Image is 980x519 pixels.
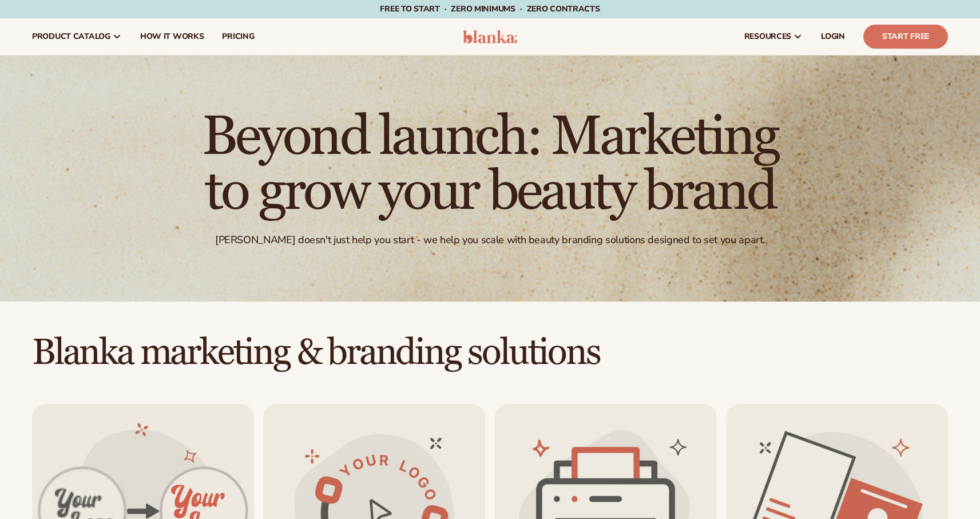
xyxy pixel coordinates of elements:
a: How It Works [131,18,213,55]
a: Start Free [863,25,948,49]
span: Free to start · ZERO minimums · ZERO contracts [380,3,600,14]
a: pricing [213,18,263,55]
img: logo [463,30,517,43]
a: resources [735,18,812,55]
h1: Beyond launch: Marketing to grow your beauty brand [176,110,805,220]
div: [PERSON_NAME] doesn't just help you start - we help you scale with beauty branding solutions desi... [215,233,765,247]
span: resources [744,32,791,41]
a: LOGIN [812,18,854,55]
span: How It Works [140,32,204,41]
span: pricing [222,32,254,41]
span: LOGIN [821,32,845,41]
a: product catalog [23,18,131,55]
span: product catalog [32,32,110,41]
